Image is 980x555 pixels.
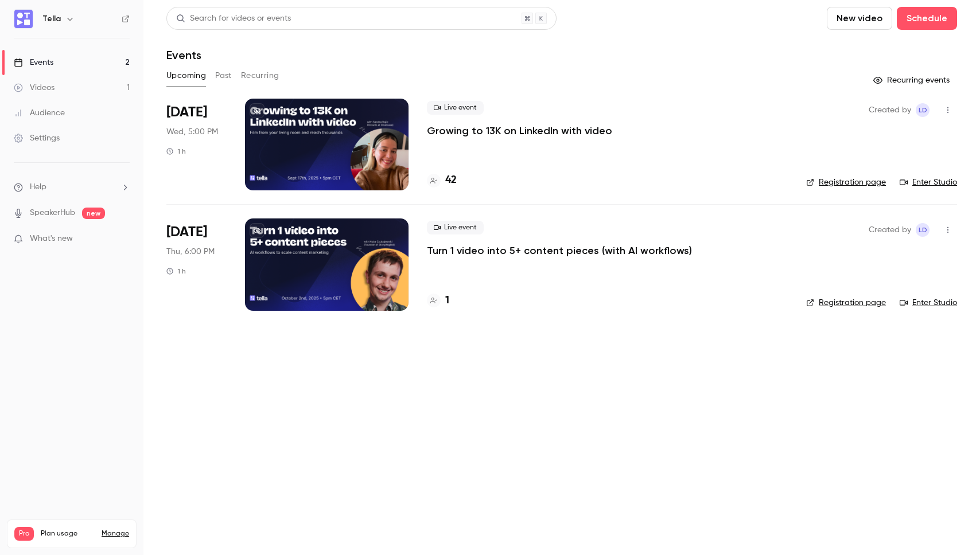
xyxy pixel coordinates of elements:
span: Help [30,181,46,193]
span: Created by [869,223,911,237]
a: Registration page [806,297,886,308]
a: Enter Studio [900,177,957,188]
h4: 1 [445,293,449,308]
a: Enter Studio [900,297,957,308]
a: Manage [102,529,129,538]
span: Ld [919,103,927,117]
button: Recurring events [868,71,957,89]
a: 1 [427,293,449,308]
button: Past [215,67,232,85]
h1: Events [166,48,201,62]
button: Schedule [897,7,957,30]
div: 1 h [166,147,186,156]
iframe: Noticeable Trigger [116,234,130,244]
button: Recurring [241,67,279,85]
span: Louise de Sadeleer [916,103,930,117]
span: Louise de Sadeleer [916,223,930,237]
span: Thu, 6:00 PM [166,246,215,257]
div: 1 h [166,267,186,276]
span: Created by [869,103,911,117]
span: Live event [427,221,484,234]
div: Videos [14,82,55,93]
li: help-dropdown-opener [14,181,130,193]
button: Upcoming [166,67,206,85]
div: Settings [14,132,60,144]
a: Registration page [806,177,886,188]
button: New video [827,7,892,30]
div: Audience [14,107,65,119]
div: Sep 17 Wed, 5:00 PM (Europe/Amsterdam) [166,99,227,190]
a: SpeakerHub [30,207,75,219]
span: What's new [30,233,73,245]
span: Ld [919,223,927,237]
a: 42 [427,173,457,188]
span: Wed, 5:00 PM [166,126,218,138]
span: Plan usage [41,529,95,538]
h4: 42 [445,173,457,188]
a: Turn 1 video into 5+ content pieces (with AI workflows) [427,244,692,257]
div: Events [14,57,53,68]
h6: Tella [42,13,61,25]
span: Live event [427,101,484,115]
div: Oct 2 Thu, 5:00 PM (Europe/Lisbon) [166,218,227,310]
div: Search for videos or events [176,13,291,25]
a: Growing to 13K on LinkedIn with video [427,124,612,138]
span: [DATE] [166,223,207,241]
span: new [82,208,105,219]
span: Pro [14,527,34,541]
img: Tella [14,10,33,28]
span: [DATE] [166,103,207,122]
